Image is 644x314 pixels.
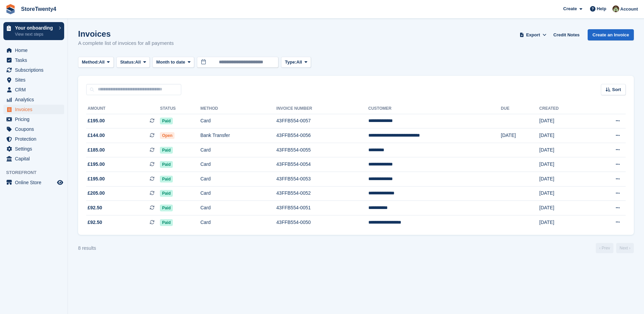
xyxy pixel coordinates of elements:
span: Paid [160,147,172,154]
a: menu [3,105,64,114]
span: Tasks [15,55,56,65]
span: £195.00 [88,175,105,182]
a: menu [3,85,64,94]
td: [DATE] [539,186,589,201]
span: Create [563,5,577,12]
span: £195.00 [88,161,105,168]
a: menu [3,95,64,104]
td: Card [200,157,276,172]
button: Month to date [152,57,194,68]
a: menu [3,115,64,124]
th: Customer [368,103,501,114]
span: All [99,59,105,66]
a: menu [3,154,64,163]
a: Next [616,243,634,253]
td: 43FFB554-0052 [276,186,368,201]
span: Analytics [15,95,56,104]
span: Settings [15,144,56,154]
button: Status: All [116,57,150,68]
td: [DATE] [539,143,589,157]
a: menu [3,144,64,154]
span: £92.50 [88,219,102,226]
span: Subscriptions [15,65,56,75]
button: Method: All [78,57,114,68]
span: Sites [15,75,56,85]
p: A complete list of invoices for all payments [78,39,174,47]
img: stora-icon-8386f47178a22dfd0bd8f6a31ec36ba5ce8667c1dd55bd0f319d3a0aa187defe.svg [5,4,16,14]
span: Storefront [6,169,68,176]
span: Help [597,5,606,12]
span: Coupons [15,124,56,134]
span: Pricing [15,115,56,124]
span: Sort [612,86,621,93]
a: menu [3,55,64,65]
td: 43FFB554-0053 [276,172,368,187]
span: All [296,59,302,66]
a: menu [3,124,64,134]
span: Capital [15,154,56,163]
td: Card [200,143,276,157]
th: Status [160,103,200,114]
span: £185.00 [88,146,105,154]
a: Previous [596,243,613,253]
td: [DATE] [539,172,589,187]
th: Due [501,103,539,114]
span: £205.00 [88,190,105,197]
a: Preview store [56,178,64,187]
span: Status: [120,59,135,66]
button: Export [518,29,548,40]
span: Account [620,6,638,13]
a: menu [3,65,64,75]
img: Lee Hanlon [612,5,619,12]
td: Card [200,215,276,229]
a: Your onboarding View next steps [3,22,64,40]
span: Protection [15,134,56,144]
nav: Page [594,243,635,253]
span: All [135,59,141,66]
span: Home [15,46,56,55]
span: £195.00 [88,117,105,124]
span: Type: [285,59,296,66]
span: Method: [82,59,99,66]
a: menu [3,178,64,187]
div: 8 results [78,245,96,252]
td: Card [200,114,276,128]
span: £92.50 [88,204,102,211]
th: Invoice Number [276,103,368,114]
td: 43FFB554-0051 [276,201,368,215]
td: [DATE] [539,201,589,215]
span: £144.00 [88,132,105,139]
span: Invoices [15,105,56,114]
span: Month to date [156,59,185,66]
span: Open [160,132,174,139]
td: [DATE] [539,114,589,128]
th: Created [539,103,589,114]
a: Credit Notes [551,29,582,40]
td: [DATE] [539,128,589,143]
td: 43FFB554-0050 [276,215,368,229]
a: StoreTwenty4 [18,3,59,15]
span: CRM [15,85,56,94]
span: Paid [160,118,172,124]
td: Card [200,172,276,187]
td: Card [200,186,276,201]
td: Bank Transfer [200,128,276,143]
td: 43FFB554-0056 [276,128,368,143]
a: Create an Invoice [588,29,634,40]
th: Method [200,103,276,114]
button: Type: All [281,57,311,68]
td: 43FFB554-0054 [276,157,368,172]
span: Paid [160,219,172,226]
span: Paid [160,176,172,182]
th: Amount [86,103,160,114]
td: [DATE] [539,215,589,229]
span: Online Store [15,178,56,187]
span: Paid [160,190,172,197]
span: Paid [160,161,172,168]
a: menu [3,134,64,144]
p: View next steps [15,31,55,37]
span: Paid [160,205,172,211]
span: Export [526,32,540,38]
td: 43FFB554-0057 [276,114,368,128]
h1: Invoices [78,29,174,38]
